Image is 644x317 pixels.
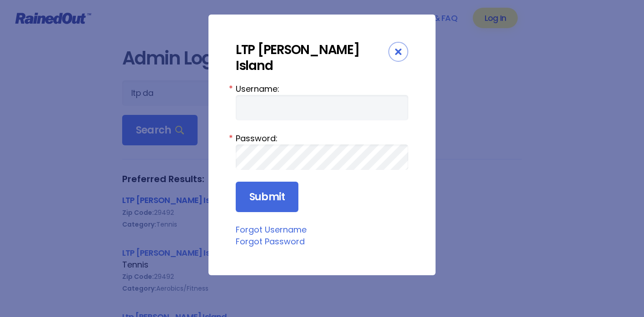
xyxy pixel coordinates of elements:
[388,42,408,62] div: Close
[236,182,298,213] input: Submit
[236,132,408,144] label: Password:
[236,42,388,74] div: LTP [PERSON_NAME] Island
[236,83,408,95] label: Username:
[236,224,307,235] a: Forgot Username
[236,236,305,247] a: Forgot Password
